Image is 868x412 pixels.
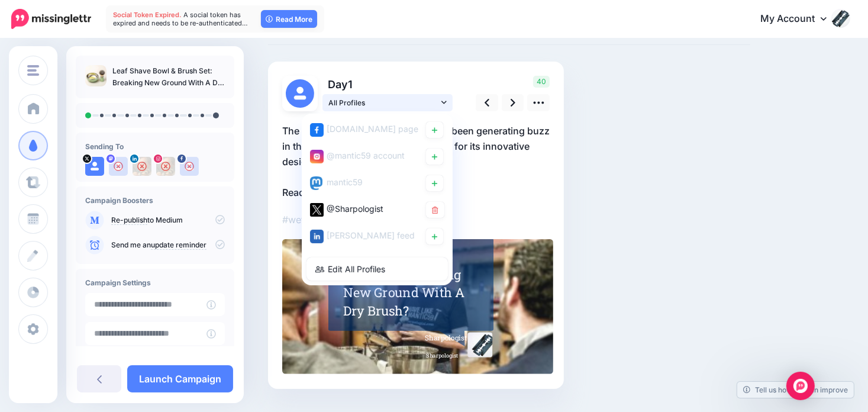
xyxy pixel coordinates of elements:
img: Missinglettr [11,9,91,29]
img: menu.png [27,65,39,76]
p: Day [322,76,454,93]
a: My Account [748,5,850,34]
h4: Sending To [85,142,225,151]
a: update reminder [151,240,206,250]
img: user_default_image.png [286,79,314,108]
div: mantic59 [310,175,420,190]
img: instagram-square.png [310,150,324,163]
h4: Campaign Boosters [85,196,225,205]
div: @mantic59 account [310,149,420,163]
div: [PERSON_NAME] feed [310,228,420,243]
a: Tell us how we can improve [737,382,854,398]
span: Social Token Expired. [113,11,182,19]
a: Edit All Profiles [306,257,448,281]
span: A social token has expired and needs to be re-authenticated… [113,11,248,27]
a: All Profiles [322,94,453,111]
p: Leaf Shave Bowl & Brush Set: Breaking New Ground With A Dry Brush? [112,65,225,89]
p: The Leaf Shave Bowl & Brush set has been generating buzz in the wet shaving community, lauded for... [282,123,550,200]
img: 1517446636934-41678.png [133,157,151,176]
img: twitter-square.png [310,203,324,217]
div: [DOMAIN_NAME] page [310,122,420,137]
span: All Profiles [328,96,438,109]
img: linkedin-square.png [310,230,324,243]
div: @Sharpologist [310,202,420,217]
span: 40 [533,76,550,88]
a: Re-publish [111,215,147,225]
p: to Medium [111,215,225,226]
h4: Campaign Settings [85,278,225,287]
img: mastodon-square.png [310,176,322,190]
div: Leaf Shave Bowl & Brush Set: Breaking New Ground With A Dry Brush? [343,248,481,320]
img: user_default_image.png [85,157,104,176]
img: c562192426e196f283eef3d45e7f4a1e_thumb.jpg [85,65,107,86]
img: user_default_image.png [180,157,199,176]
span: Sharpologist [426,351,458,361]
p: #wetshaving #shaving #shave [282,212,550,227]
a: Read More [261,10,317,28]
img: 10843730_558796547589592_1194913715_a-bsa100053.jpg [156,157,175,176]
span: 1 [348,78,353,91]
img: facebook-square.png [310,123,324,137]
img: user_default_image.png [109,157,128,176]
div: Open Intercom Messenger [786,372,815,400]
p: Send me an [111,240,225,250]
span: Sharpologist [425,333,467,343]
